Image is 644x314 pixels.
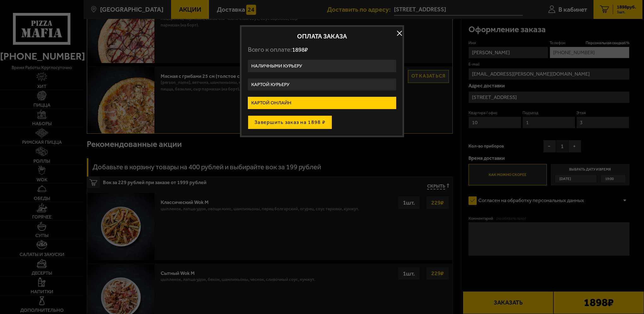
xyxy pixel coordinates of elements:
[248,33,396,39] h2: Оплата заказа
[248,78,396,91] label: Картой курьеру
[248,115,332,129] button: Завершить заказ на 1898 ₽
[292,46,308,53] span: 1898 ₽
[248,60,396,72] label: Наличными курьеру
[248,46,396,54] p: Всего к оплате:
[248,97,396,109] label: Картой онлайн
